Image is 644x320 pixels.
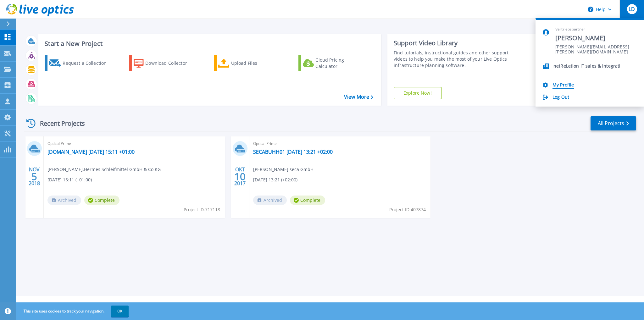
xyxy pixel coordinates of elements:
[290,196,325,205] span: Complete
[629,7,635,12] span: LD
[24,116,93,131] div: Recent Projects
[253,149,333,155] a: SECABUHH01 [DATE] 13:21 +02:00
[253,196,287,205] span: Archived
[31,174,37,179] span: 5
[47,196,81,205] span: Archived
[555,27,637,32] span: Vertriebspartner
[555,34,637,42] span: [PERSON_NAME]
[111,306,129,317] button: OK
[234,165,246,188] div: OKT 2017
[394,50,521,69] div: Find tutorials, instructional guides and other support videos to help you make the most of your L...
[591,116,636,130] a: All Projects
[253,140,427,147] span: Optical Prime
[47,176,92,183] span: [DATE] 15:11 (+01:00)
[17,306,129,317] span: This site uses cookies to track your navigation.
[231,57,281,69] div: Upload Files
[389,206,426,213] span: Project ID: 407874
[394,87,441,99] a: Explore Now!
[553,63,620,69] p: netReLetion IT sales & integrati
[145,57,196,69] div: Download Collector
[129,55,199,71] a: Download Collector
[552,95,569,101] a: Log Out
[47,149,135,155] a: [DOMAIN_NAME] [DATE] 15:11 +01:00
[63,57,113,69] div: Request a Collection
[344,94,373,100] a: View More
[214,55,284,71] a: Upload Files
[552,82,574,88] a: My Profile
[47,140,221,147] span: Optical Prime
[298,55,369,71] a: Cloud Pricing Calculator
[234,174,246,179] span: 10
[47,166,161,173] span: [PERSON_NAME] , Hermes Schleifmittel GmbH & Co KG
[28,165,40,188] div: NOV 2018
[394,39,521,47] div: Support Video Library
[253,176,297,183] span: [DATE] 13:21 (+02:00)
[184,206,220,213] span: Project ID: 717118
[315,57,366,69] div: Cloud Pricing Calculator
[45,55,115,71] a: Request a Collection
[84,196,119,205] span: Complete
[45,40,373,47] h3: Start a New Project
[253,166,314,173] span: [PERSON_NAME] , seca GmbH
[555,44,637,50] span: [PERSON_NAME][EMAIL_ADDRESS][PERSON_NAME][DOMAIN_NAME]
